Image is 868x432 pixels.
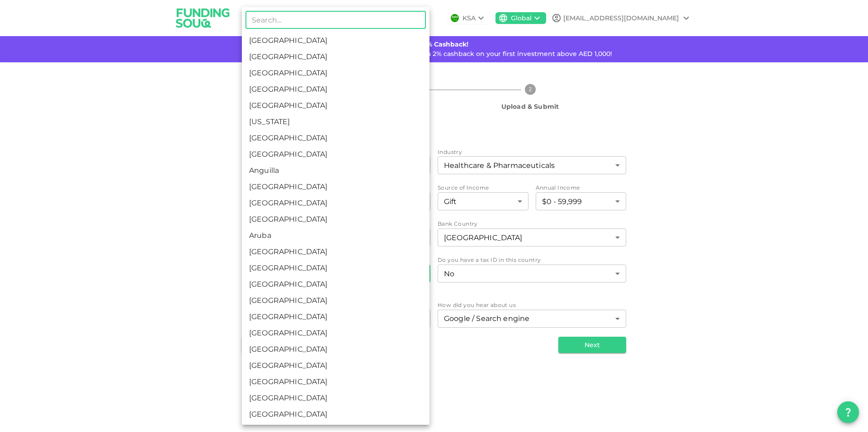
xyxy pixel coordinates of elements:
[242,98,429,114] li: [GEOGRAPHIC_DATA]
[242,130,429,146] li: [GEOGRAPHIC_DATA]
[242,260,429,276] li: [GEOGRAPHIC_DATA]
[242,293,429,309] li: [GEOGRAPHIC_DATA]
[242,276,429,293] li: [GEOGRAPHIC_DATA]
[242,309,429,325] li: [GEOGRAPHIC_DATA]
[242,146,429,163] li: [GEOGRAPHIC_DATA]
[242,179,429,195] li: [GEOGRAPHIC_DATA]
[242,325,429,341] li: [GEOGRAPHIC_DATA]
[242,49,429,65] li: [GEOGRAPHIC_DATA]
[242,195,429,211] li: [GEOGRAPHIC_DATA]
[242,163,429,179] li: Anguilla
[242,114,429,130] li: [US_STATE]
[242,211,429,228] li: [GEOGRAPHIC_DATA]
[242,65,429,81] li: [GEOGRAPHIC_DATA]
[242,33,429,49] li: [GEOGRAPHIC_DATA]
[242,228,429,244] li: Aruba
[242,406,429,423] li: [GEOGRAPHIC_DATA]
[245,11,426,29] input: Search...
[242,81,429,98] li: [GEOGRAPHIC_DATA]
[242,390,429,406] li: [GEOGRAPHIC_DATA]
[242,341,429,358] li: [GEOGRAPHIC_DATA]
[242,358,429,374] li: [GEOGRAPHIC_DATA]
[242,244,429,260] li: [GEOGRAPHIC_DATA]
[242,374,429,390] li: [GEOGRAPHIC_DATA]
